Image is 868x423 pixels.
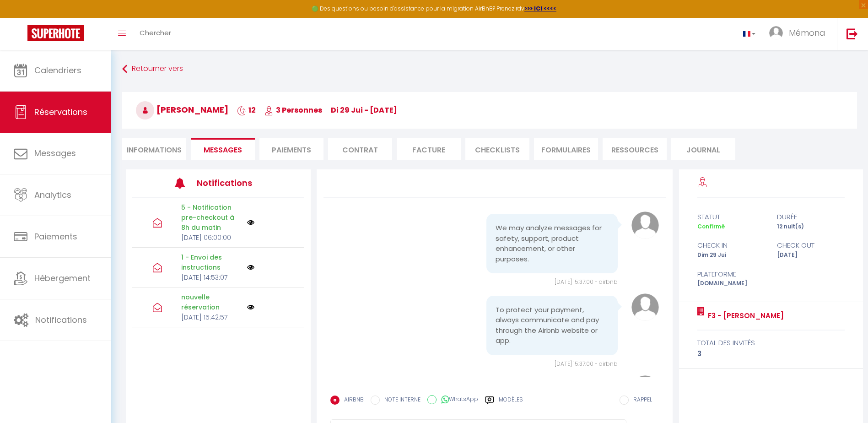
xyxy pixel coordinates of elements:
[264,105,322,115] span: 3 Personnes
[133,18,178,50] a: Chercher
[555,278,618,286] span: [DATE] 15:37:00 - airbnb
[496,223,609,264] pre: We may analyze messages for safety, support, product enhancement, or other purposes.
[691,240,771,251] div: check in
[331,105,397,115] span: di 29 Jui - [DATE]
[34,231,77,242] span: Paiements
[789,27,825,38] span: Mémona
[197,173,269,193] h3: Notifications
[397,138,461,160] li: Facture
[771,211,851,222] div: durée
[524,5,556,12] a: >>> ICI <<<<
[247,304,254,311] img: NO IMAGE
[631,293,659,321] img: avatar.png
[181,272,241,282] p: [DATE] 14:53:07
[122,138,186,160] li: Informations
[771,222,851,231] div: 12 nuit(s)
[136,104,228,115] span: [PERSON_NAME]
[237,105,256,115] span: 12
[496,305,609,346] pre: To protect your payment, always communicate and pay through the Airbnb website or app.
[631,211,659,239] img: avatar.png
[629,396,652,406] label: RAPPEL
[181,202,241,233] p: 5 - Notification pre-checkout à 8h du matin
[555,360,618,368] span: [DATE] 15:37:00 - airbnb
[499,396,523,412] label: Modèles
[34,65,81,76] span: Calendriers
[771,240,851,251] div: check out
[181,252,241,272] p: 1 - Envoi des instructions
[631,375,659,403] img: avatar.png
[437,395,478,405] label: WhatsApp
[181,292,241,312] p: nouvelle réservation
[27,25,84,41] img: Super Booking
[34,272,91,284] span: Hébergement
[603,138,667,160] li: Ressources
[671,138,735,160] li: Journal
[328,138,392,160] li: Contrat
[697,337,845,348] div: total des invités
[465,138,529,160] li: CHECKLISTS
[769,26,783,40] img: ...
[35,314,87,325] span: Notifications
[140,28,171,38] span: Chercher
[34,106,87,118] span: Réservations
[697,222,725,230] span: Confirmé
[34,147,76,159] span: Messages
[204,145,242,155] span: Messages
[122,61,857,77] a: Retourner vers
[181,312,241,322] p: [DATE] 15:42:57
[846,28,858,39] img: logout
[247,264,254,271] img: NO IMAGE
[181,233,241,243] p: [DATE] 06:00:00
[771,251,851,260] div: [DATE]
[762,18,837,50] a: ... Mémona
[340,396,364,406] label: AIRBNB
[697,348,845,359] div: 3
[705,310,784,321] a: F3 - [PERSON_NAME]
[691,251,771,260] div: Dim 29 Jui
[691,269,771,280] div: Plateforme
[691,279,771,288] div: [DOMAIN_NAME]
[247,219,254,226] img: NO IMAGE
[259,138,323,160] li: Paiements
[691,211,771,222] div: statut
[534,138,598,160] li: FORMULAIRES
[34,189,71,201] span: Analytics
[380,396,421,406] label: NOTE INTERNE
